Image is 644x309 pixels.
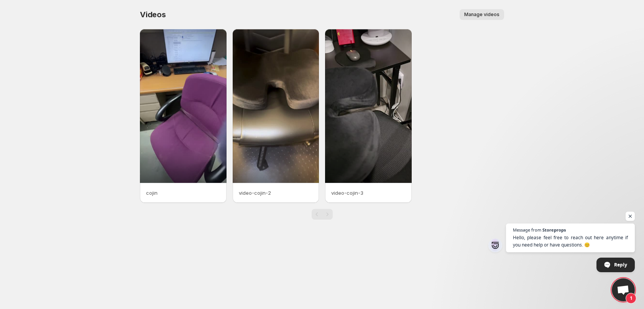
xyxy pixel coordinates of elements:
span: Reply [614,258,627,271]
nav: Pagination [312,209,333,220]
div: Open chat [612,278,635,301]
span: Manage videos [464,12,499,18]
p: video-cojin-3 [331,189,406,197]
p: video-cojin-2 [239,189,313,197]
span: 1 [626,293,636,304]
p: cojin [146,189,220,197]
span: Message from [513,228,541,232]
span: Hello, please feel free to reach out here anytime if you need help or have questions. 😊 [513,234,628,248]
button: Manage videos [460,9,504,20]
span: Storeprops [542,228,566,232]
span: Videos [140,10,166,19]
